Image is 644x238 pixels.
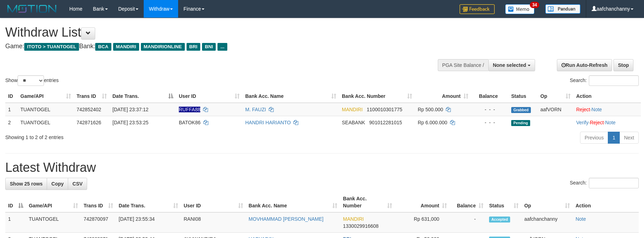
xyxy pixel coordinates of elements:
[242,90,339,103] th: Bank Acc. Name: activate to sort column ascending
[116,192,181,212] th: Date Trans.: activate to sort column ascending
[545,4,580,14] img: panduan.png
[592,107,602,112] a: Note
[340,192,395,212] th: Bank Acc. Number: activate to sort column ascending
[438,59,488,71] div: PGA Site Balance /
[474,119,506,126] div: - - -
[202,43,216,51] span: BNI
[418,107,443,112] span: Rp 500.000
[508,90,538,103] th: Status
[5,103,18,116] td: 1
[460,4,495,14] img: Feedback.jpg
[580,132,608,144] a: Previous
[113,43,139,51] span: MANDIRI
[521,192,573,212] th: Op: activate to sort column ascending
[471,90,508,103] th: Balance
[95,43,111,51] span: BCA
[81,192,116,212] th: Trans ID: activate to sort column ascending
[530,2,539,8] span: 34
[5,4,59,14] img: MOTION_logo.png
[5,116,18,129] td: 2
[573,116,641,129] td: · ·
[505,4,535,14] img: Button%20Memo.svg
[576,107,590,112] a: Reject
[573,192,639,212] th: Action
[488,59,535,71] button: None selected
[10,181,43,187] span: Show 25 rows
[576,120,588,125] a: Verify
[342,120,365,125] span: SEABANK
[47,178,68,190] a: Copy
[342,107,363,112] span: MANDIRI
[369,120,402,125] span: Copy 901012281015 to clipboard
[557,59,612,71] a: Run Auto-Refresh
[415,90,471,103] th: Amount: activate to sort column ascending
[179,107,200,112] span: Nama rekening ada tanda titik/strip, harap diedit
[74,90,110,103] th: Trans ID: activate to sort column ascending
[181,212,246,233] td: RANI08
[26,192,81,212] th: Game/API: activate to sort column ascending
[245,107,266,112] a: M. FAUZI
[339,90,415,103] th: Bank Acc. Number: activate to sort column ascending
[493,62,526,68] span: None selected
[5,131,263,141] div: Showing 1 to 2 of 2 entries
[5,90,18,103] th: ID
[112,107,148,112] span: [DATE] 23:37:12
[24,43,79,51] span: ITOTO > TUANTOGEL
[245,120,291,125] a: HANDRI HARIANTO
[589,178,639,188] input: Search:
[18,116,74,129] td: TUANTOGEL
[141,43,185,51] span: MANDIRIONLINE
[116,212,181,233] td: [DATE] 23:55:34
[395,192,450,212] th: Amount: activate to sort column ascending
[613,59,633,71] a: Stop
[575,216,586,222] a: Note
[538,103,573,116] td: aafVORN
[521,212,573,233] td: aafchanchanny
[179,120,201,125] span: BATOK86
[217,43,227,51] span: ...
[112,120,148,125] span: [DATE] 23:53:25
[343,223,378,229] span: Copy 1330029916608 to clipboard
[26,212,81,233] td: TUANTOGEL
[181,192,246,212] th: User ID: activate to sort column ascending
[608,132,620,144] a: 1
[110,90,176,103] th: Date Trans.: activate to sort column descending
[5,75,59,86] label: Show entries
[343,216,364,222] span: MANDIRI
[246,192,340,212] th: Bank Acc. Name: activate to sort column ascending
[77,107,101,112] span: 742852402
[395,212,450,233] td: Rp 631,000
[68,178,87,190] a: CSV
[605,120,616,125] a: Note
[18,75,44,86] select: Showentries
[538,90,573,103] th: Op: activate to sort column ascending
[187,43,200,51] span: BRI
[72,181,83,187] span: CSV
[77,120,101,125] span: 742871626
[619,132,639,144] a: Next
[511,120,530,126] span: Pending
[570,178,639,188] label: Search:
[573,103,641,116] td: ·
[5,192,26,212] th: ID: activate to sort column descending
[5,25,422,39] h1: Withdraw List
[176,90,242,103] th: User ID: activate to sort column ascending
[249,216,324,222] a: MOVHAMMAD [PERSON_NAME]
[5,212,26,233] td: 1
[450,212,486,233] td: -
[474,106,506,113] div: - - -
[573,90,641,103] th: Action
[51,181,64,187] span: Copy
[418,120,447,125] span: Rp 6.000.000
[511,107,531,113] span: Grabbed
[18,103,74,116] td: TUANTOGEL
[5,161,639,175] h1: Latest Withdraw
[367,107,402,112] span: Copy 1100010301775 to clipboard
[5,43,422,50] h4: Game: Bank:
[450,192,486,212] th: Balance: activate to sort column ascending
[570,75,639,86] label: Search:
[486,192,521,212] th: Status: activate to sort column ascending
[18,90,74,103] th: Game/API: activate to sort column ascending
[590,120,604,125] a: Reject
[5,178,47,190] a: Show 25 rows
